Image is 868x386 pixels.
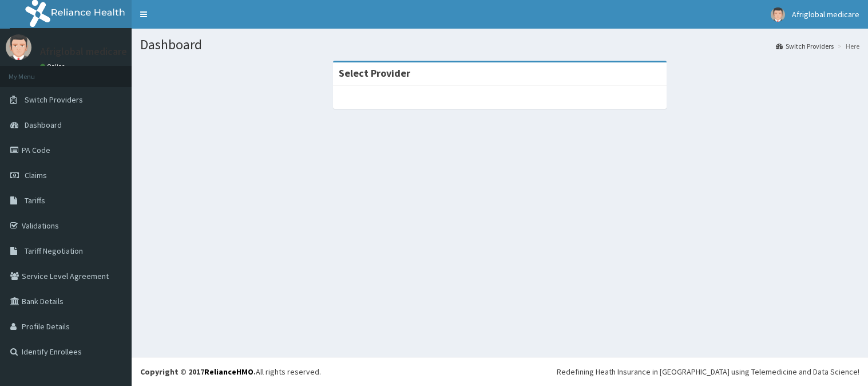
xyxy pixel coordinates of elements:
[25,94,83,105] span: Switch Providers
[25,120,62,130] span: Dashboard
[339,66,410,80] strong: Select Provider
[6,34,31,60] img: User Image
[792,9,859,19] span: Afriglobal medicare
[835,41,859,51] li: Here
[25,246,83,256] span: Tariff Negotiation
[25,195,45,206] span: Tariffs
[557,366,859,377] div: Redefining Heath Insurance in [GEOGRAPHIC_DATA] using Telemedicine and Data Science!
[140,367,256,377] strong: Copyright © 2017 .
[140,37,859,52] h1: Dashboard
[132,357,868,386] footer: All rights reserved.
[25,170,47,180] span: Claims
[771,7,785,22] img: User Image
[776,41,834,51] a: Switch Providers
[40,62,68,70] a: Online
[40,46,127,57] p: Afriglobal medicare
[204,367,253,377] a: RelianceHMO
